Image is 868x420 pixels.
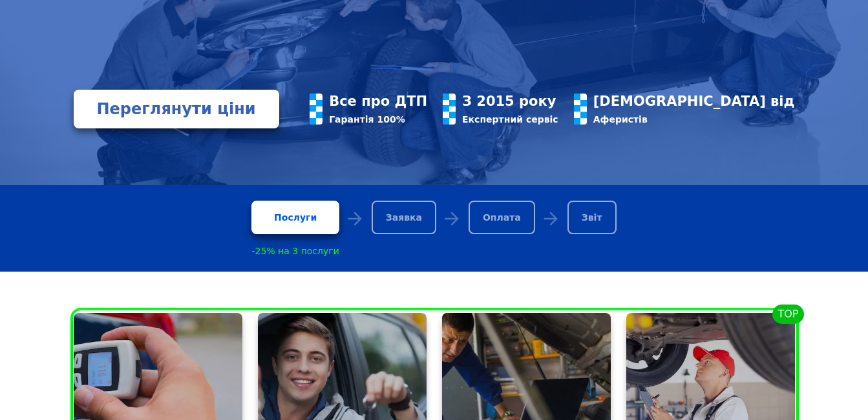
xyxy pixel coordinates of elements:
div: Все про ДТП [329,94,427,109]
div: Аферистів [593,114,795,125]
div: -25% на 3 послуги [251,246,339,256]
div: Заявка [372,201,436,234]
a: Переглянути ціни [74,90,279,128]
div: З 2015 року [462,94,558,109]
div: Оплата [469,201,535,234]
div: Експертний сервіс [462,114,558,125]
a: Послуги [251,201,339,234]
div: Гарантія 100% [329,114,427,125]
div: [DEMOGRAPHIC_DATA] від [593,94,795,109]
div: Звіт [567,201,617,234]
